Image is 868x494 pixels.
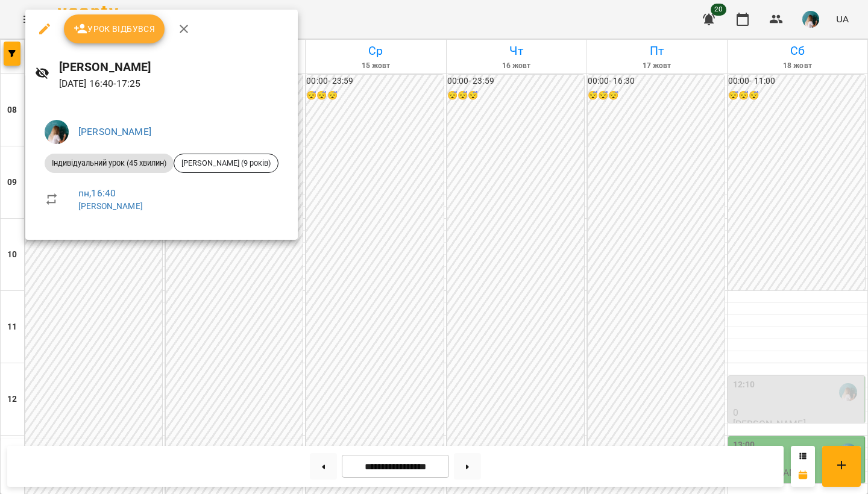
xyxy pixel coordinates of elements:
a: [PERSON_NAME] [78,126,151,137]
span: [PERSON_NAME] (9 років) [174,158,278,169]
a: [PERSON_NAME] [78,201,143,211]
span: Індивідуальний урок (45 хвилин) [45,158,174,169]
h6: [PERSON_NAME] [59,58,288,77]
p: [DATE] 16:40 - 17:25 [59,77,288,91]
span: Урок відбувся [74,22,156,36]
img: 6465f9d73c2b4f3824b6dec18ea9f7f0.jpeg [45,120,69,144]
a: пн , 16:40 [78,187,116,199]
div: [PERSON_NAME] (9 років) [174,154,278,173]
button: Урок відбувся [64,14,165,43]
